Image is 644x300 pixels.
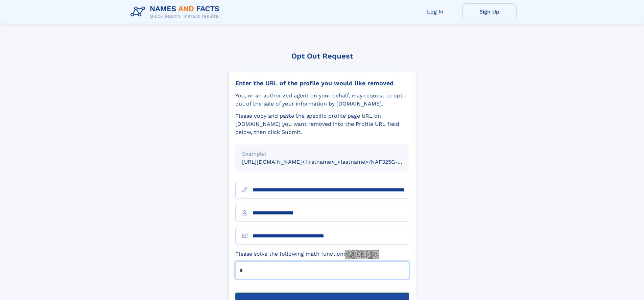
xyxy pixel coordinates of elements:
[462,3,517,20] a: Sign Up
[408,3,462,20] a: Log In
[228,52,416,60] div: Opt Out Request
[242,150,402,158] div: Example:
[235,112,409,136] div: Please copy and paste the specific profile page URL on [DOMAIN_NAME] you want removed into the Pr...
[235,79,409,87] div: Enter the URL of the profile you would like removed
[235,250,379,259] label: Please solve the following math function:
[242,159,422,165] small: [URL][DOMAIN_NAME]<firstname>_<lastname>/NAF325G-xxxxxxxx
[128,3,225,21] img: Logo Names and Facts
[235,92,409,108] div: You, or an authorized agent on your behalf, may request to opt-out of the sale of your informatio...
